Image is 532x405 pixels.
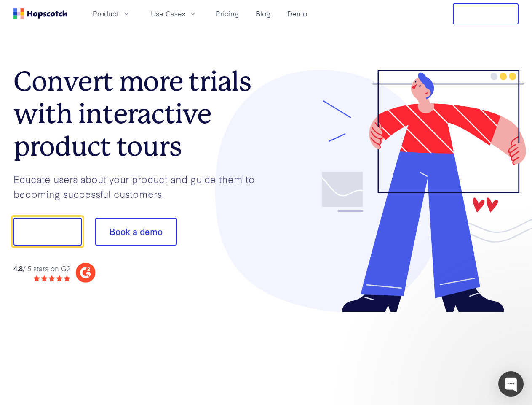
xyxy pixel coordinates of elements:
div: / 5 stars on G2 [13,263,70,274]
a: Demo [284,7,310,21]
span: Product [93,8,119,19]
a: Home [13,8,67,19]
a: Pricing [212,7,242,21]
a: Blog [252,7,274,21]
button: Book a demo [95,218,177,246]
button: Product [88,7,136,21]
p: Educate users about your product and guide them to becoming successful customers. [13,172,266,201]
button: Use Cases [146,7,202,21]
button: Free Trial [453,3,519,24]
button: Show me! [13,218,82,246]
strong: 4.8 [13,263,23,273]
span: Use Cases [151,8,185,19]
h1: Convert more trials with interactive product tours [13,65,266,162]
